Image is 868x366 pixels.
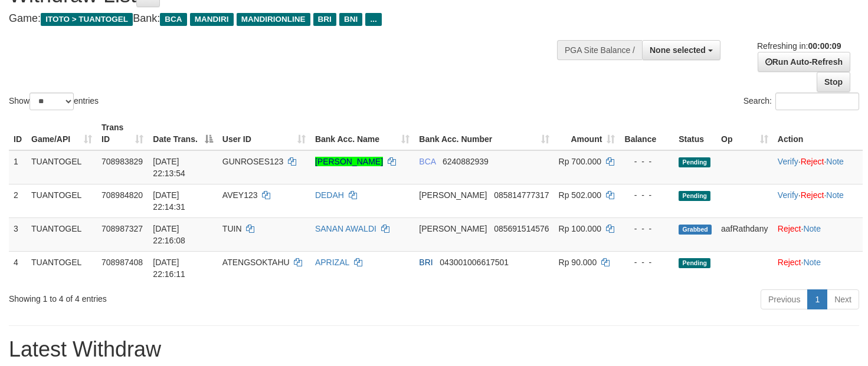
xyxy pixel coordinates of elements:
td: TUANTOGEL [27,184,97,217]
span: Copy 085814777317 to clipboard [494,190,549,200]
span: AVEY123 [222,190,258,200]
input: Search: [775,93,859,110]
span: ITOTO > TUANTOGEL [41,13,133,26]
a: APRIZAL [315,258,349,267]
span: MANDIRI [190,13,234,26]
span: Grabbed [679,225,712,235]
span: None selected [650,45,706,55]
div: Showing 1 to 4 of 4 entries [9,288,353,305]
span: Rp 502.000 [559,190,601,200]
a: Note [803,258,821,267]
strong: 00:00:09 [808,41,841,51]
a: Note [826,157,844,166]
td: aafRathdany [716,217,773,251]
span: GUNROSES123 [222,157,283,166]
span: [PERSON_NAME] [419,190,487,200]
div: PGA Site Balance / [557,40,642,60]
span: Rp 90.000 [559,258,597,267]
th: Op: activate to sort column ascending [716,117,773,150]
select: Showentries [30,93,74,110]
td: · · [773,184,863,217]
a: Note [826,190,844,200]
button: None selected [642,40,720,60]
a: Stop [817,72,850,92]
th: Date Trans.: activate to sort column descending [148,117,218,150]
a: 1 [807,289,827,309]
th: Balance [620,117,674,150]
h4: Game: Bank: [9,13,567,25]
th: Bank Acc. Name: activate to sort column ascending [310,117,414,150]
div: - - - [624,256,669,268]
span: ATENGSOKTAHU [222,258,290,267]
th: Trans ID: activate to sort column ascending [97,117,148,150]
td: TUANTOGEL [27,251,97,285]
span: BNI [339,13,362,26]
a: Reject [801,157,824,166]
span: Copy 085691514576 to clipboard [494,224,549,233]
th: Status [674,117,716,150]
span: 708983829 [101,157,143,166]
td: TUANTOGEL [27,217,97,251]
a: Reject [778,258,801,267]
td: 2 [9,184,27,217]
span: 708984820 [101,190,143,200]
div: - - - [624,156,669,167]
th: User ID: activate to sort column ascending [218,117,310,150]
a: [PERSON_NAME] [315,157,383,166]
a: Reject [801,190,824,200]
span: BCA [160,13,186,26]
span: Rp 700.000 [559,157,601,166]
span: TUIN [222,224,242,233]
a: Previous [761,289,808,309]
div: - - - [624,189,669,201]
td: · [773,251,863,285]
td: · [773,217,863,251]
h1: Latest Withdraw [9,338,859,361]
span: Refreshing in: [757,41,841,51]
span: [DATE] 22:16:08 [153,224,185,245]
span: [PERSON_NAME] [419,224,487,233]
span: Copy 043001006617501 to clipboard [440,258,509,267]
label: Show entries [9,93,99,110]
a: Verify [778,190,798,200]
th: Bank Acc. Number: activate to sort column ascending [414,117,553,150]
td: · · [773,150,863,184]
td: 4 [9,251,27,285]
label: Search: [743,93,859,110]
td: TUANTOGEL [27,150,97,184]
span: [DATE] 22:14:31 [153,190,185,212]
span: Rp 100.000 [559,224,601,233]
span: Pending [679,157,710,167]
span: ... [365,13,381,26]
span: Pending [679,258,710,268]
span: BCA [419,157,435,166]
a: Next [827,289,859,309]
a: Run Auto-Refresh [758,52,850,72]
a: Reject [778,224,801,233]
span: BRI [419,258,433,267]
a: SANAN AWALDI [315,224,376,233]
td: 1 [9,150,27,184]
span: 708987408 [101,258,143,267]
th: Amount: activate to sort column ascending [554,117,620,150]
th: Game/API: activate to sort column ascending [27,117,97,150]
a: DEDAH [315,190,344,200]
span: Pending [679,191,710,201]
span: [DATE] 22:16:11 [153,258,185,279]
th: Action [773,117,863,150]
span: BRI [313,13,336,26]
span: 708987327 [101,224,143,233]
td: 3 [9,217,27,251]
span: MANDIRIONLINE [237,13,310,26]
a: Note [803,224,821,233]
div: - - - [624,223,669,235]
span: [DATE] 22:13:54 [153,157,185,178]
a: Verify [778,157,798,166]
span: Copy 6240882939 to clipboard [443,157,489,166]
th: ID [9,117,27,150]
